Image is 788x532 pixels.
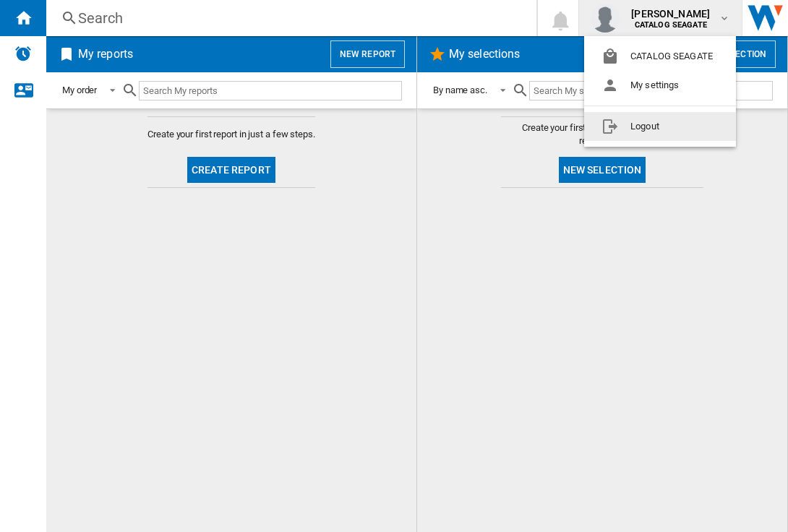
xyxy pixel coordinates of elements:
[584,42,736,71] button: CATALOG SEAGATE
[584,71,736,100] button: My settings
[584,112,736,141] button: Logout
